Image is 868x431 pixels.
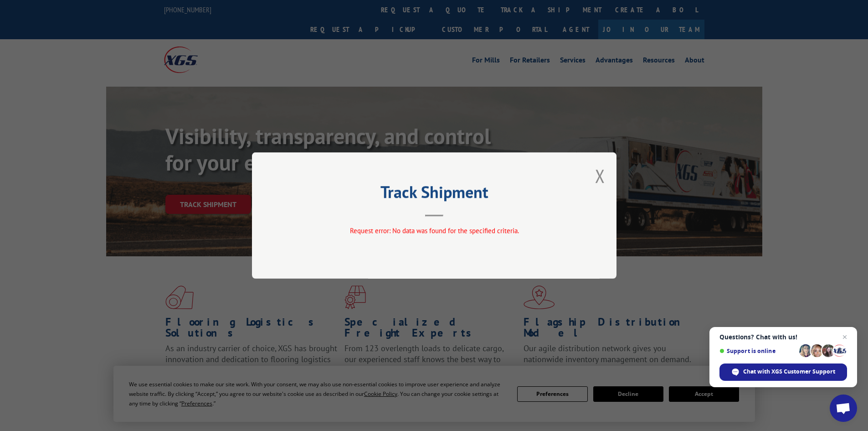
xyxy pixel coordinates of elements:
[830,395,857,422] a: Open chat
[719,363,847,381] span: Chat with XGS Customer Support
[349,226,519,235] span: Request error: No data was found for the specified criteria.
[719,333,847,341] span: Questions? Chat with us!
[719,348,796,354] span: Support is online
[298,186,571,203] h2: Track Shipment
[595,164,605,188] button: Close modal
[743,368,835,376] span: Chat with XGS Customer Support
